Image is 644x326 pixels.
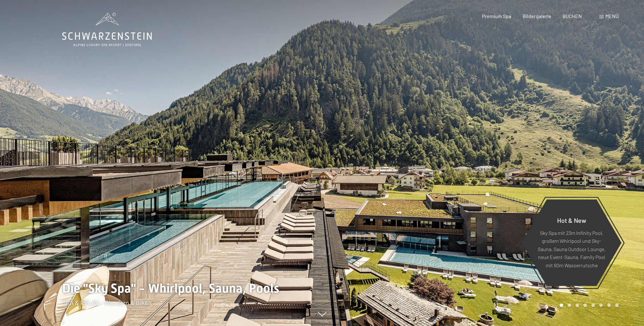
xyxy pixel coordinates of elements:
[537,229,606,269] p: Sky Spa mit 23m Infinity Pool, großem Whirlpool und Sky-Sauna, Sauna Outdoor Lounge, neue Event-S...
[563,13,582,19] a: BUCHEN
[615,303,619,307] div: Carousel Page 8
[557,303,619,307] div: Carousel Pagination
[605,13,619,19] span: Menü
[482,13,511,19] a: Premium Spa
[521,199,622,286] a: Hot & New Sky Spa mit 23m Infinity Pool, großem Whirlpool und Sky-Sauna, Sauna Outdoor Lounge, ne...
[560,303,563,307] div: Carousel Page 1 (Current Slide)
[591,303,595,307] div: Carousel Page 5
[576,303,579,307] div: Carousel Page 3
[557,216,586,224] span: Hot & New
[568,303,571,307] div: Carousel Page 2
[523,13,551,19] a: Bildergalerie
[583,303,587,307] div: Carousel Page 4
[599,303,603,307] div: Carousel Page 6
[607,303,611,307] div: Carousel Page 7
